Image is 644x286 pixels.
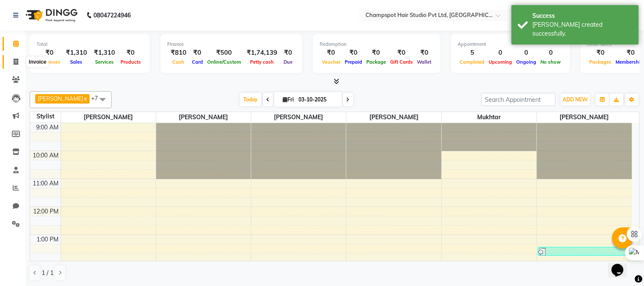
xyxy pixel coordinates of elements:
[167,48,190,58] div: ₹810
[3,3,124,11] div: Outline
[42,269,53,278] span: 1 / 1
[487,59,515,65] span: Upcoming
[281,48,295,58] div: ₹0
[537,112,632,123] span: [PERSON_NAME]
[30,112,61,121] div: Stylist
[588,48,614,58] div: ₹0
[388,48,415,58] div: ₹0
[205,48,243,58] div: ₹500
[13,11,46,18] a: Back to Top
[171,59,187,65] span: Cash
[539,59,563,65] span: No show
[61,112,156,123] span: [PERSON_NAME]
[27,57,48,67] div: Invoice
[608,252,636,278] iframe: chat widget
[22,3,80,27] img: logo
[281,59,295,65] span: Due
[533,11,633,20] div: Success
[364,59,388,65] span: Package
[320,59,343,65] span: Voucher
[37,48,62,58] div: ₹0
[68,59,85,65] span: Sales
[281,96,296,103] span: Fri
[35,123,61,132] div: 9:00 AM
[251,112,346,123] span: [PERSON_NAME]
[515,48,539,58] div: 0
[118,59,143,65] span: Products
[37,41,143,48] div: Total
[31,179,61,188] div: 11:00 AM
[561,94,590,106] button: ADD NEW
[243,48,281,58] div: ₹1,74,139
[364,48,388,58] div: ₹0
[487,48,515,58] div: 0
[538,247,629,255] div: Walk-In [F], TK01, 01:25 PM-01:45 PM, Eyebrows Threading (₹50)
[343,48,364,58] div: ₹0
[62,48,90,58] div: ₹1,310
[442,112,537,123] span: Mukhtar
[3,51,29,59] label: Font Size
[10,59,24,66] span: 16 px
[3,27,124,36] h3: Style
[415,48,434,58] div: ₹0
[91,95,104,101] span: +7
[31,151,61,160] div: 10:00 AM
[35,235,61,244] div: 1:00 PM
[93,3,131,27] b: 08047224946
[539,48,563,58] div: 0
[388,59,415,65] span: Gift Cards
[93,59,116,65] span: Services
[296,93,339,106] input: 2025-10-03
[167,41,295,48] div: Finance
[458,59,487,65] span: Completed
[205,59,243,65] span: Online/Custom
[190,59,205,65] span: Card
[118,48,143,58] div: ₹0
[533,20,633,38] div: Bill created successfully.
[38,95,83,102] span: [PERSON_NAME]
[190,48,205,58] div: ₹0
[320,41,434,48] div: Redemption
[240,93,262,106] span: Today
[32,207,61,216] div: 12:00 PM
[90,48,118,58] div: ₹1,310
[83,95,87,102] a: x
[156,112,251,123] span: [PERSON_NAME]
[415,59,434,65] span: Wallet
[346,112,441,123] span: [PERSON_NAME]
[458,41,563,48] div: Appointment
[481,93,556,106] input: Search Appointment
[248,59,276,65] span: Petty cash
[563,96,588,103] span: ADD NEW
[588,59,614,65] span: Packages
[458,48,487,58] div: 5
[515,59,539,65] span: Ongoing
[320,48,343,58] div: ₹0
[343,59,364,65] span: Prepaid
